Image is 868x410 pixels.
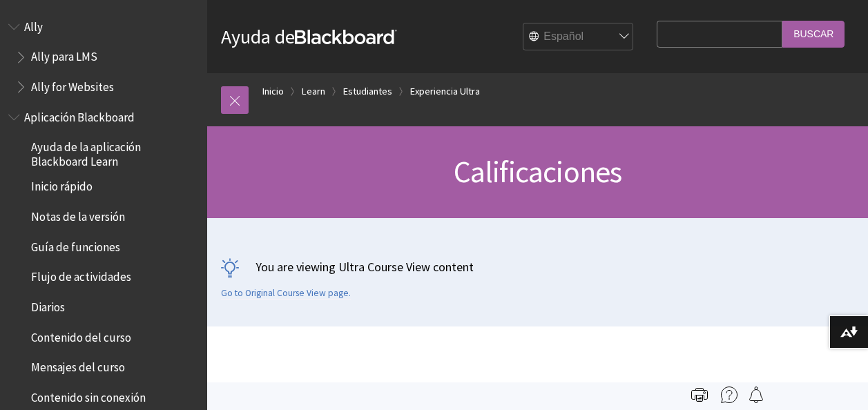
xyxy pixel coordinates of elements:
[31,46,97,64] span: Ally para LMS
[31,175,93,194] span: Inicio rápido
[31,75,114,94] span: Ally for Websites
[221,287,351,300] a: Go to Original Course View page.
[454,153,622,191] span: Calificaciones
[31,205,125,224] span: Notas de la versión
[410,83,480,100] a: Experiencia Ultra
[691,387,708,403] img: Print
[221,258,854,275] p: You are viewing Ultra Course View content
[748,387,764,403] img: Follow this page
[31,295,65,314] span: Diarios
[24,106,135,124] span: Aplicación Blackboard
[221,24,397,49] a: Ayuda deBlackboard
[31,136,197,168] span: Ayuda de la aplicación Blackboard Learn
[721,387,737,403] img: More help
[343,83,392,100] a: Estudiantes
[31,326,131,344] span: Contenido del curso
[295,30,397,44] strong: Blackboard
[302,83,325,100] a: Learn
[31,386,146,404] span: Contenido sin conexión
[31,356,125,375] span: Mensajes del curso
[24,15,43,34] span: Ally
[262,83,284,100] a: Inicio
[31,235,120,254] span: Guía de funciones
[8,15,199,99] nav: Book outline for Anthology Ally Help
[782,21,845,48] input: Buscar
[31,266,131,284] span: Flujo de actividades
[523,23,634,51] select: Site Language Selector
